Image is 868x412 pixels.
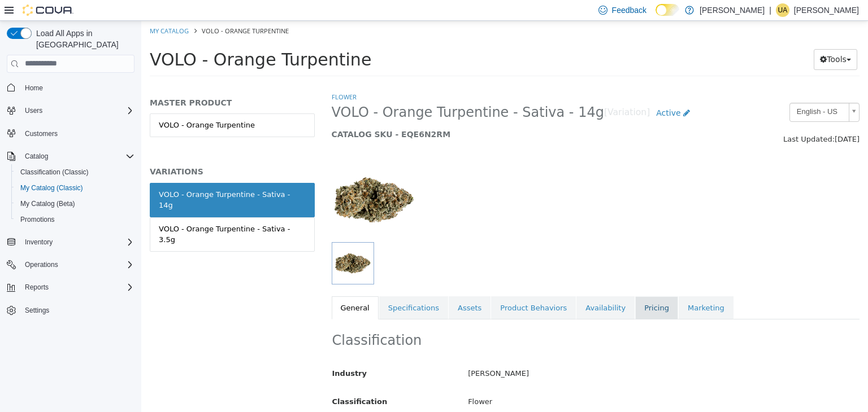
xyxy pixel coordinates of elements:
[25,84,43,93] span: Home
[20,303,134,317] span: Settings
[190,72,215,80] a: Flower
[25,106,42,115] span: Users
[672,28,716,49] button: Tools
[537,275,592,299] a: Marketing
[2,302,139,318] button: Settings
[190,83,463,100] span: VOLO - Orange Turpentine - Sativa - 14g
[20,127,62,141] a: Customers
[25,283,49,292] span: Reports
[16,181,134,195] span: My Catalog (Classic)
[794,3,859,17] p: [PERSON_NAME]
[16,165,93,179] a: Classification (Classic)
[515,87,539,97] span: Active
[16,197,134,211] span: My Catalog (Beta)
[18,203,164,225] div: VOLO - Orange Turpentine - Sativa - 3.5g
[642,114,693,122] span: Last Updated:
[8,6,47,14] a: My Catalog
[25,129,58,138] span: Customers
[11,196,139,212] button: My Catalog (Beta)
[2,103,139,119] button: Users
[435,275,493,299] a: Availability
[16,213,59,226] a: Promotions
[8,77,173,87] h5: MASTER PRODUCT
[693,114,718,122] span: [DATE]
[23,5,73,16] img: Cova
[20,235,134,249] span: Inventory
[20,215,55,224] span: Promotions
[612,5,646,16] span: Feedback
[16,181,88,195] a: My Catalog (Classic)
[20,150,53,163] button: Catalog
[700,3,765,17] p: [PERSON_NAME]
[778,3,788,17] span: UA
[190,137,275,221] img: 150
[318,371,726,391] div: Flower
[20,183,83,192] span: My Catalog (Classic)
[25,152,48,161] span: Catalog
[494,275,537,299] a: Pricing
[20,235,57,249] button: Inventory
[20,104,134,117] span: Users
[60,6,147,14] span: VOLO - Orange Turpentine
[2,279,139,295] button: Reports
[18,168,164,190] div: VOLO - Orange Turpentine - Sativa - 14g
[20,280,134,294] span: Reports
[7,75,134,348] nav: Complex example
[25,306,49,315] span: Settings
[20,304,54,317] a: Settings
[190,275,237,299] a: General
[20,81,134,95] span: Home
[25,260,58,269] span: Operations
[32,28,134,50] span: Load All Apps in [GEOGRAPHIC_DATA]
[20,150,134,163] span: Catalog
[20,258,134,271] span: Operations
[2,80,139,96] button: Home
[16,197,80,211] a: My Catalog (Beta)
[191,311,718,328] h2: Classification
[20,126,134,141] span: Customers
[350,275,435,299] a: Product Behaviors
[8,146,173,156] h5: VARIATIONS
[2,234,139,250] button: Inventory
[307,275,349,299] a: Assets
[191,348,226,357] span: Industry
[8,29,230,49] span: VOLO - Orange Turpentine
[16,165,134,179] span: Classification (Classic)
[20,199,75,208] span: My Catalog (Beta)
[769,3,771,17] p: |
[20,168,89,177] span: Classification (Classic)
[11,164,139,180] button: Classification (Classic)
[2,148,139,164] button: Catalog
[649,82,703,100] span: English - US
[8,93,173,116] a: VOLO - Orange Turpentine
[648,82,718,101] a: English - US
[2,257,139,273] button: Operations
[20,81,47,95] a: Home
[2,125,139,142] button: Customers
[11,212,139,227] button: Promotions
[25,238,53,247] span: Inventory
[11,180,139,196] button: My Catalog (Classic)
[463,87,509,97] small: [Variation]
[190,108,582,119] h5: CATALOG SKU - EQE6N2RM
[20,258,63,271] button: Operations
[20,104,47,117] button: Users
[656,4,679,16] input: Dark Mode
[776,3,789,17] div: Usama Alhassani
[20,280,53,294] button: Reports
[191,376,246,385] span: Classification
[238,275,307,299] a: Specifications
[16,213,134,226] span: Promotions
[318,343,726,363] div: [PERSON_NAME]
